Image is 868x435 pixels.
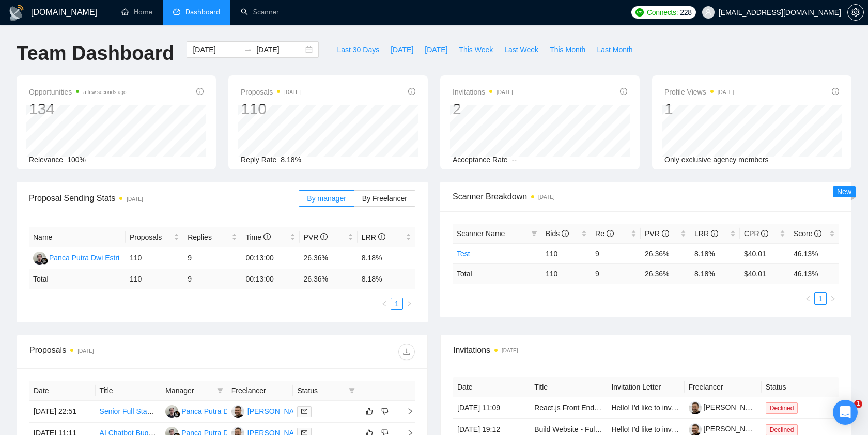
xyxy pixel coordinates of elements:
[802,292,814,305] button: left
[645,229,669,238] span: PVR
[241,86,301,98] span: Proposals
[690,263,740,284] td: 8.18 %
[241,247,299,269] td: 00:13:00
[833,400,858,425] div: Open Intercom Messenger
[215,383,225,398] span: filter
[694,229,718,238] span: LRR
[534,403,705,412] a: React.js Front End Developer for Casino Mini Games
[281,156,301,164] span: 8.18%
[165,407,252,415] a: PPPanca Putra Dwi Estri
[689,403,763,411] a: [PERSON_NAME]
[544,41,591,58] button: This Month
[740,263,789,284] td: $ 40.01
[453,397,530,419] td: [DATE] 11:09
[29,156,63,164] span: Relevance
[127,196,143,202] time: [DATE]
[227,381,293,401] th: Freelancer
[848,8,863,17] span: setting
[499,41,544,58] button: Last Week
[347,383,357,398] span: filter
[301,408,307,414] span: mail
[241,8,279,17] a: searchScanner
[121,8,152,17] a: homeHome
[761,230,768,237] span: info-circle
[297,385,345,396] span: Status
[847,4,864,21] button: setting
[814,292,827,305] li: 1
[363,405,376,417] button: like
[854,400,862,408] span: 1
[284,89,300,95] time: [DATE]
[453,86,513,98] span: Invitations
[689,425,763,433] a: [PERSON_NAME]
[161,381,227,401] th: Manager
[245,233,270,241] span: Time
[366,407,373,415] span: like
[29,192,299,205] span: Proposal Sending Stats
[591,263,641,284] td: 9
[385,41,419,58] button: [DATE]
[529,226,539,241] span: filter
[419,41,453,58] button: [DATE]
[847,8,864,17] a: setting
[241,156,276,164] span: Reply Rate
[391,298,402,309] a: 1
[41,257,48,265] img: gigradar-bm.png
[664,156,769,164] span: Only exclusive agency members
[244,45,252,54] span: to
[381,301,388,307] span: left
[664,99,734,119] div: 1
[453,344,839,356] span: Invitations
[591,41,638,58] button: Last Month
[173,8,180,15] span: dashboard
[546,229,569,238] span: Bids
[378,298,391,310] li: Previous Page
[815,293,826,304] a: 1
[300,269,358,289] td: 26.36 %
[837,188,851,196] span: New
[300,247,358,269] td: 26.36%
[718,89,734,95] time: [DATE]
[408,88,415,95] span: info-circle
[126,227,183,247] th: Proposals
[183,227,241,247] th: Replies
[636,8,644,17] img: upwork-logo.png
[597,44,632,55] span: Last Month
[453,377,530,397] th: Date
[193,44,240,55] input: Start date
[680,7,691,18] span: 228
[425,44,447,55] span: [DATE]
[231,407,307,415] a: MK[PERSON_NAME]
[534,425,680,433] a: Build Website - Full Stack - UI almost in place
[562,230,569,237] span: info-circle
[689,401,702,414] img: c1iHalmjMpKbtBnvCWXbFJKd94Y0eQNGiFfBR4Ycn6kdKBJCz_CcRKYXKo5d86SbXn
[256,44,303,55] input: End date
[381,407,389,415] span: dislike
[247,406,307,417] div: [PERSON_NAME]
[502,348,518,353] time: [DATE]
[67,156,86,164] span: 100%
[794,229,822,238] span: Score
[530,397,607,419] td: React.js Front End Developer for Casino Mini Games
[541,243,591,263] td: 110
[29,344,222,360] div: Proposals
[453,190,839,203] span: Scanner Breakdown
[33,253,119,261] a: PPPanca Putra Dwi Estri
[802,292,814,305] li: Previous Page
[391,298,403,310] li: 1
[78,348,94,354] time: [DATE]
[362,194,407,203] span: By Freelancer
[830,296,836,302] span: right
[183,269,241,289] td: 9
[403,298,415,310] button: right
[406,301,412,307] span: right
[789,243,839,263] td: 46.13%
[331,41,385,58] button: Last 30 Days
[595,229,614,238] span: Re
[391,44,413,55] span: [DATE]
[453,41,499,58] button: This Week
[531,230,537,237] span: filter
[181,406,252,417] div: Panca Putra Dwi Estri
[550,44,585,55] span: This Month
[740,243,789,263] td: $40.01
